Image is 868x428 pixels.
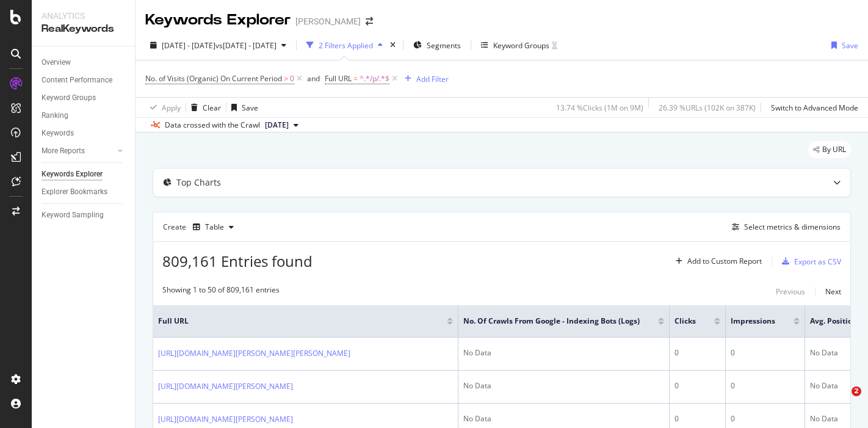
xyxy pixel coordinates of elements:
[659,103,756,113] div: 26.39 % URLs ( 102K on 387K )
[766,98,858,117] button: Switch to Advanced Mode
[307,73,320,84] div: and
[400,71,449,86] button: Add Filter
[810,316,857,327] span: Avg. Position
[463,380,664,391] div: No Data
[822,146,846,153] span: By URL
[284,73,288,84] span: >
[203,103,221,113] div: Clear
[162,40,215,51] span: [DATE] - [DATE]
[188,217,239,237] button: Table
[42,168,103,181] div: Keywords Explorer
[842,40,858,51] div: Save
[302,35,388,55] button: 2 Filters Applied
[242,103,258,113] div: Save
[145,73,282,84] span: No. of Visits (Organic) On Current Period
[42,145,114,158] a: More Reports
[226,98,258,117] button: Save
[671,252,762,271] button: Add to Custom Report
[42,127,126,140] a: Keywords
[463,413,664,424] div: No Data
[776,285,805,299] button: Previous
[42,109,68,122] div: Ranking
[42,127,74,140] div: Keywords
[215,40,277,51] span: vs [DATE] - [DATE]
[158,380,293,393] a: [URL][DOMAIN_NAME][PERSON_NAME]
[145,10,291,31] div: Keywords Explorer
[366,17,373,26] div: arrow-right-arrow-left
[42,22,125,36] div: RealKeywords
[687,258,762,265] div: Add to Custom Report
[731,380,800,391] div: 0
[826,386,856,416] iframe: Intercom live chat
[825,285,841,299] button: Next
[145,35,291,55] button: [DATE] - [DATE]vs[DATE] - [DATE]
[186,98,221,117] button: Clear
[731,413,800,424] div: 0
[731,316,775,327] span: Impressions
[794,256,841,267] div: Export as CSV
[165,120,260,131] div: Data crossed with the Crawl
[476,35,562,55] button: Keyword Groups
[825,286,841,297] div: Next
[808,141,851,158] div: legacy label
[427,40,461,51] span: Segments
[408,35,466,55] button: Segments
[42,56,71,69] div: Overview
[42,209,104,222] div: Keyword Sampling
[42,145,85,158] div: More Reports
[162,251,313,271] span: 809,161 Entries found
[675,347,720,358] div: 0
[42,186,126,198] a: Explorer Bookmarks
[675,380,720,391] div: 0
[42,92,126,104] a: Keyword Groups
[42,92,96,104] div: Keyword Groups
[145,98,181,117] button: Apply
[731,347,800,358] div: 0
[158,347,350,360] a: [URL][DOMAIN_NAME][PERSON_NAME][PERSON_NAME]
[463,347,664,358] div: No Data
[265,120,289,131] span: 2025 Aug. 4th
[42,109,126,122] a: Ranking
[42,74,112,87] div: Content Performance
[42,186,107,198] div: Explorer Bookmarks
[744,222,841,232] div: Select metrics & dimensions
[42,10,125,22] div: Analytics
[675,316,696,327] span: Clicks
[163,217,239,237] div: Create
[388,39,398,51] div: times
[675,413,720,424] div: 0
[42,168,126,181] a: Keywords Explorer
[158,413,293,426] a: [URL][DOMAIN_NAME][PERSON_NAME]
[162,285,280,299] div: Showing 1 to 50 of 809,161 entries
[777,252,841,271] button: Export as CSV
[260,118,303,132] button: [DATE]
[290,70,294,87] span: 0
[493,40,549,51] div: Keyword Groups
[307,73,320,84] button: and
[319,40,373,51] div: 2 Filters Applied
[463,316,640,327] span: No. of Crawls from Google - Indexing Bots (Logs)
[42,74,126,87] a: Content Performance
[42,209,126,222] a: Keyword Sampling
[852,386,861,396] span: 2
[826,35,858,55] button: Save
[353,73,358,84] span: =
[42,56,126,69] a: Overview
[771,103,858,113] div: Switch to Advanced Mode
[416,74,449,84] div: Add Filter
[162,103,181,113] div: Apply
[727,220,841,234] button: Select metrics & dimensions
[556,103,643,113] div: 13.74 % Clicks ( 1M on 9M )
[776,286,805,297] div: Previous
[325,73,352,84] span: Full URL
[205,223,224,231] div: Table
[176,176,221,189] div: Top Charts
[295,15,361,27] div: [PERSON_NAME]
[158,316,429,327] span: Full URL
